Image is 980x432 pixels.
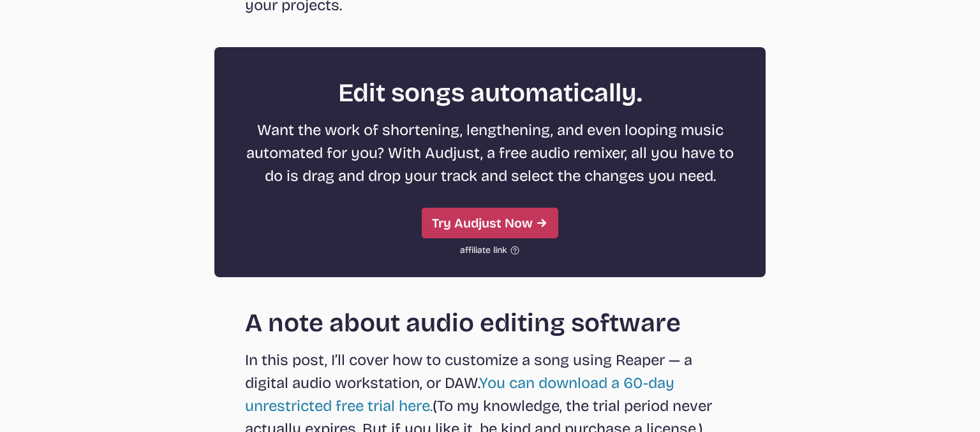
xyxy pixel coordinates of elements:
[245,119,735,187] p: Want the work of shortening, lengthening, and even looping music automated for you? With Audjust,...
[245,78,735,108] h2: Edit songs automatically.
[422,208,558,238] a: Try Audjust Now
[460,243,507,257] span: affiliate link
[245,308,735,338] h2: A note about audio editing software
